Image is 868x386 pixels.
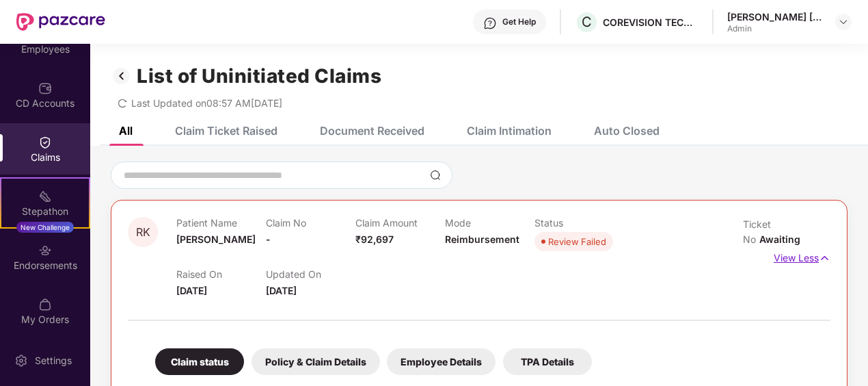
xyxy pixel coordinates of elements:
[483,16,497,30] img: svg+xml;base64,PHN2ZyBpZD0iSGVscC0zMngzMiIgeG1sbnM9Imh0dHA6Ly93d3cudzMub3JnLzIwMDAvc3ZnIiB3aWR0aD...
[743,218,771,245] span: Ticket No
[31,354,76,368] div: Settings
[137,64,381,88] h1: List of Uninitiated Claims
[266,285,297,296] span: [DATE]
[445,233,519,245] span: Reimbursement
[534,217,624,229] p: Status
[119,124,133,138] div: All
[175,124,277,138] div: Claim Ticket Raised
[176,217,266,229] p: Patient Name
[38,136,52,149] img: svg+xml;base64,PHN2ZyBpZD0iQ2xhaW0iIHhtbG5zPSJodHRwOi8vd3d3LnczLm9yZy8yMDAwL3N2ZyIgd2lkdGg9IjIwIi...
[38,244,52,257] img: svg+xml;base64,PHN2ZyBpZD0iRW5kb3JzZW1lbnRzIiB4bWxucz0iaHR0cDovL3d3dy53My5vcmcvMjAwMC9zdmciIHdpZH...
[1,205,89,218] div: Stepathon
[131,97,282,109] span: Last Updated on 08:57 AM[DATE]
[111,64,133,88] img: svg+xml;base64,PHN2ZyB3aWR0aD0iMzIiIGhlaWdodD0iMzIiIHZpZXdCb3g9IjAgMCAzMiAzMiIgZmlsbD0ibm9uZSIgeG...
[387,348,496,375] div: Employee Details
[136,227,150,238] span: RK
[38,190,52,203] img: svg+xml;base64,PHN2ZyB4bWxucz0iaHR0cDovL3d3dy53My5vcmcvMjAwMC9zdmciIHdpZHRoPSIyMSIgaGVpZ2h0PSIyMC...
[266,268,355,280] p: Updated On
[16,222,74,233] div: New Challenge
[155,348,244,375] div: Claim status
[727,23,823,34] div: Admin
[548,235,606,248] div: Review Failed
[838,16,849,27] img: svg+xml;base64,PHN2ZyBpZD0iRHJvcGRvd24tMzJ4MzIiIHhtbG5zPSJodHRwOi8vd3d3LnczLm9yZy8yMDAwL3N2ZyIgd2...
[176,268,266,280] p: Raised On
[594,124,660,138] div: Auto Closed
[266,233,271,245] span: -
[38,81,52,95] img: svg+xml;base64,PHN2ZyBpZD0iQ0RfQWNjb3VudHMiIGRhdGEtbmFtZT0iQ0QgQWNjb3VudHMiIHhtbG5zPSJodHRwOi8vd3...
[727,10,823,23] div: [PERSON_NAME] [PERSON_NAME] Nirmal
[266,217,355,229] p: Claim No
[118,97,127,109] span: redo
[774,247,830,266] p: View Less
[582,14,592,30] span: C
[759,233,800,245] span: Awaiting
[14,354,28,368] img: svg+xml;base64,PHN2ZyBpZD0iU2V0dGluZy0yMHgyMCIgeG1sbnM9Imh0dHA6Ly93d3cudzMub3JnLzIwMDAvc3ZnIiB3aW...
[252,348,380,375] div: Policy & Claim Details
[430,170,441,181] img: svg+xml;base64,PHN2ZyBpZD0iU2VhcmNoLTMyeDMyIiB4bWxucz0iaHR0cDovL3d3dy53My5vcmcvMjAwMC9zdmciIHdpZH...
[467,124,552,138] div: Claim Intimation
[819,250,830,266] img: svg+xml;base64,PHN2ZyB4bWxucz0iaHR0cDovL3d3dy53My5vcmcvMjAwMC9zdmciIHdpZHRoPSIxNyIgaGVpZ2h0PSIxNy...
[445,217,534,229] p: Mode
[320,124,424,138] div: Document Received
[38,298,52,311] img: svg+xml;base64,PHN2ZyBpZD0iTXlfT3JkZXJzIiBkYXRhLW5hbWU9Ik15IE9yZGVycyIgeG1sbnM9Imh0dHA6Ly93d3cudz...
[503,348,592,375] div: TPA Details
[603,16,699,29] div: COREVISION TECHNOLOGY PRIVATE LIMITED
[502,16,536,27] div: Get Help
[176,233,256,245] span: [PERSON_NAME]
[355,217,445,229] p: Claim Amount
[176,285,207,296] span: [DATE]
[16,13,105,31] img: New Pazcare Logo
[355,233,394,245] span: ₹92,697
